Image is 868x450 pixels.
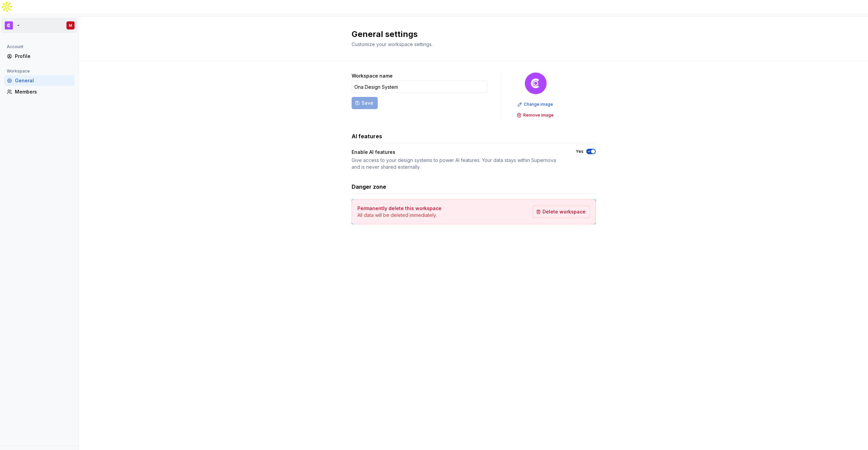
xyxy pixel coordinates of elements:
h3: Danger zone [352,183,386,191]
div: Account [4,43,26,51]
a: General [4,75,75,86]
a: Members [4,86,75,97]
div: Workspace [4,67,33,75]
h3: AI features [352,132,382,140]
h2: General settings [352,29,588,40]
button: Remove image [515,110,557,120]
h4: Permanently delete this workspace [357,205,441,212]
a: Profile [4,51,75,62]
button: Change image [515,100,556,109]
div: Members [15,88,72,95]
div: Give access to your design systems to power AI features. Your data stays within Supernova and is ... [352,157,564,170]
label: Yes [576,149,584,154]
div: Profile [15,53,72,60]
button: Delete workspace [533,206,590,218]
div: General [15,77,72,84]
img: 6d9734f3-59a1-4181-ba1a-521138596370.png [5,21,13,29]
img: 6d9734f3-59a1-4181-ba1a-521138596370.png [525,73,547,94]
div: M [69,23,72,28]
label: Workspace name [352,73,393,79]
span: Customize your workspace settings. [352,41,433,47]
button: M [1,18,77,33]
span: Delete workspace [542,208,586,215]
div: Enable AI features [352,149,395,156]
span: Remove image [523,112,554,118]
p: All data will be deleted immediately. [357,212,441,219]
span: Change image [524,102,553,107]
